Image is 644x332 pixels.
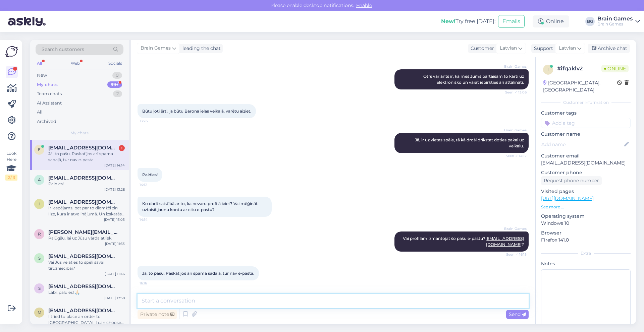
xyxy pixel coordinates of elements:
span: My chats [70,130,89,136]
div: Vai Jūs vēlaties to spēli savai tirdzniecībai? [48,259,125,271]
div: Ir iespējams, bet par to diemžēl zin Ilze, kura ir atvaļinājumā. Un izskatās, ka uz šo pēdējo brī... [48,205,125,217]
span: e [38,147,41,152]
p: Windows 10 [541,220,631,227]
div: leading the chat [180,45,221,52]
button: Emails [498,15,525,28]
div: [DATE] 13:28 [104,187,125,192]
div: 1 [119,145,125,151]
span: 14:14 [140,217,165,222]
input: Add name [541,141,623,148]
span: irinamincenberga@gmail.com [48,199,118,205]
div: Private note [138,310,177,319]
div: BG [585,17,595,26]
span: Seen ✓ 13:06 [501,90,527,95]
p: Customer tags [541,110,631,117]
span: mikaeljaakkola@hotmail.com [48,308,118,314]
div: Paldies! [48,181,125,187]
p: Browser [541,229,631,237]
span: Ko darīt saistībā ar to, ka nevaru profilā ieiet? Vai mēģināt uztaisīt jaunu kontu ar citu e-pastu? [142,201,259,212]
b: New! [441,18,455,24]
span: Latvian [500,45,517,52]
p: Visited pages [541,188,631,195]
div: Look Here [5,150,17,181]
div: [DATE] 11:53 [105,241,125,246]
span: elinatrede@gmail.com [48,145,118,151]
div: Extra [541,250,631,256]
span: Brain Games [501,64,527,69]
span: Send [509,311,526,317]
span: Seen ✓ 16:15 [501,252,527,257]
div: Customer [468,45,494,52]
span: 13:26 [140,119,165,124]
a: [EMAIL_ADDRESS][DOMAIN_NAME] [485,236,524,247]
p: See more ... [541,204,631,210]
span: Enable [354,2,374,8]
span: Jā, to pašu. Paskatījos arī spama sadaļā, tur nav e-pasta. [142,271,254,276]
div: Brain Games [597,16,633,21]
div: 2 / 3 [5,175,17,181]
div: Archive chat [588,44,630,53]
span: administration@chesston.com [48,175,118,181]
div: Jā, to pašu. Paskatījos arī spama sadaļā, tur nav e-pasta. [48,151,125,163]
p: Operating system [541,213,631,220]
div: AI Assistant [37,100,62,107]
span: Otrs variants ir, ka mēs Jums pārtaisām to karti uz elektronisko un varat iepirkties arī attālināti. [423,74,525,85]
div: [DATE] 11:46 [105,271,125,276]
span: s [38,256,41,261]
span: i [547,67,549,72]
div: All [36,59,43,68]
div: [DATE] 13:05 [104,217,125,222]
span: Paldies! [142,172,158,177]
span: 16:16 [140,281,165,286]
div: # ifqaklv2 [557,65,601,73]
span: i [39,201,40,206]
span: Brain Games [141,45,171,52]
div: I tried to place an order to [GEOGRAPHIC_DATA]. I can choose "Finland" but none of the addresses ... [48,314,125,326]
p: Notes [541,260,631,267]
span: Search customers [42,46,84,53]
div: Team chats [37,90,62,97]
a: [URL][DOMAIN_NAME] [541,195,594,201]
span: Vai profilam izmantojat šo pašu e-pastu? ? [403,236,524,247]
span: r [38,231,41,237]
p: Customer phone [541,169,631,176]
span: Online [601,65,629,72]
div: 99+ [107,81,122,88]
div: Archived [37,118,56,125]
div: All [37,109,43,116]
p: Customer email [541,152,631,159]
div: Labi, paldies! 🙏🏻 [48,289,125,295]
div: Web [69,59,81,68]
div: Palūgšu, lai uz Jūsu vārda atliek. [48,235,125,241]
div: [GEOGRAPHIC_DATA], [GEOGRAPHIC_DATA] [543,79,617,93]
p: [EMAIL_ADDRESS][DOMAIN_NAME] [541,159,631,167]
p: Firefox 141.0 [541,237,631,244]
div: Customer information [541,99,631,106]
span: sendijs40@inbox.lv [48,253,118,259]
span: 14:12 [140,182,165,187]
div: New [37,72,47,79]
span: a [38,177,41,182]
span: m [38,310,41,315]
div: 2 [113,90,122,97]
div: Support [531,45,553,52]
div: Brain Games [597,21,633,27]
input: Add a tag [541,118,631,128]
div: Online [533,15,569,27]
div: 0 [112,72,122,79]
span: s [38,286,41,291]
div: [DATE] 14:14 [104,163,125,168]
span: Latvian [559,45,576,52]
span: Brain Games [501,226,527,231]
img: Askly Logo [5,45,18,58]
span: Jā, ir uz vietas spēle, tā kā droši drīkstat doties pakaļ uz veikalu. [415,137,525,148]
div: My chats [37,81,58,88]
div: [DATE] 17:58 [104,295,125,301]
span: Brain Games [501,128,527,133]
span: spetrovska1996@gmail.com [48,283,118,289]
a: Brain GamesBrain Games [597,16,640,27]
span: Būtu ļoti ērti, ja būtu Barona ielas veikalā, varētu aiziet. [142,109,251,114]
div: Try free [DATE]: [441,17,495,25]
span: roberts-do@inbox.lv [48,229,118,235]
div: Socials [107,59,123,68]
